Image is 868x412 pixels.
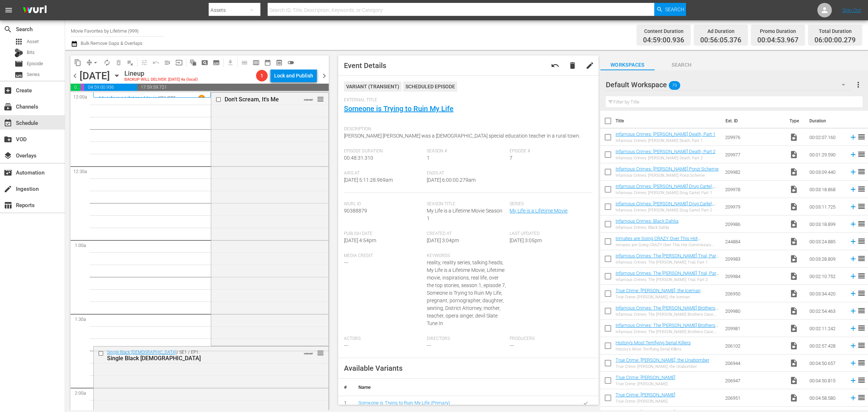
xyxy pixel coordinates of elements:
[616,184,716,194] a: Infamous Crimes: [PERSON_NAME] Drug Cartel, Part 1
[616,347,691,352] div: History's Most Terrifying Serial Killers
[854,76,863,93] button: more_vert
[27,60,43,67] span: Episode
[722,181,787,198] td: 209978
[616,201,716,212] a: Infamous Crimes: [PERSON_NAME] Drug Cartel, Part 2
[264,59,271,66] span: date_range_outlined
[722,337,787,354] td: 206102
[201,59,208,66] span: pageview_outlined
[807,233,846,250] td: 00:03:24.885
[14,71,23,79] span: Series
[256,73,268,79] span: 1
[700,36,741,45] span: 00:56:05.376
[857,202,866,211] span: reorder
[857,358,866,367] span: reorder
[849,151,857,159] svg: Add to Schedule
[81,84,84,91] span: 00:04:53.967
[722,250,787,268] td: 209983
[4,25,12,34] span: Search
[616,218,678,224] a: Infamous Crimes: Black Dahlia
[849,133,857,141] svg: Add to Schedule
[790,255,798,263] span: Video
[805,111,848,131] th: Duration
[807,354,846,372] td: 00:04:50.657
[137,84,329,91] span: 17:59:59.721
[849,394,857,402] svg: Add to Schedule
[722,389,787,407] td: 206951
[722,215,787,233] td: 209986
[807,320,846,337] td: 00:02:11.242
[722,354,787,372] td: 206944
[222,55,236,70] span: Download as CSV
[510,336,589,342] span: Producers
[304,349,313,355] span: VARIANT
[510,237,542,243] span: [DATE] 3:05pm
[157,96,159,101] p: /
[757,26,799,36] div: Promo Duration
[427,208,502,221] span: My Life is a Lifetime Movie Season 1
[510,208,567,214] a: My Life is a Lifetime Movie
[807,198,846,215] td: 00:03:11.725
[807,181,846,198] td: 00:03:18.868
[790,376,798,385] span: Video
[842,7,861,13] a: Sign Out
[857,133,866,141] span: reorder
[252,59,260,66] span: calendar_view_week_outlined
[857,219,866,228] span: reorder
[84,84,137,91] span: 04:59:00.936
[71,71,80,80] span: chevron_left
[807,163,846,181] td: 00:03:09.440
[27,71,40,78] span: Series
[344,61,386,70] span: Event Details
[790,272,798,281] span: Video
[616,329,719,334] div: Infamous Crimes: The [PERSON_NAME] Brothers Case, Part 2
[807,389,846,407] td: 00:04:58.580
[616,288,701,293] a: True Crime: [PERSON_NAME], the Iceman
[564,57,581,74] button: delete
[344,208,367,214] span: 90388879
[790,341,798,350] span: Video
[403,81,457,92] div: Scheduled Episode
[175,59,183,66] span: input
[616,253,719,264] a: Infamous Crimes: The [PERSON_NAME] Trial, Part 1
[344,201,423,207] span: Wurl Id
[616,375,675,380] a: True Crime: [PERSON_NAME]
[317,95,324,102] button: reorder
[616,340,691,345] a: History's Most Terrifying Serial Killers
[427,171,506,176] span: Ends At
[568,61,577,70] span: delete
[854,80,863,89] span: more_vert
[276,59,283,66] span: preview_outlined
[344,342,348,348] span: ---
[849,255,857,263] svg: Add to Schedule
[344,177,393,183] span: [DATE] 5:11:28.969am
[344,231,423,237] span: Publish Date
[581,57,599,74] button: edit
[807,129,846,146] td: 00:02:07.160
[643,26,684,36] div: Content Duration
[616,173,719,178] div: Infamous Crimes: [PERSON_NAME] Ponzi Scheme
[606,75,852,95] div: Default Workspace
[857,272,866,280] span: reorder
[510,148,589,154] span: Episode #
[14,49,23,57] div: Bits
[807,337,846,354] td: 00:02:57.428
[510,155,512,161] span: 7
[344,104,454,113] a: Someone is Trying to Ruin My Life
[643,36,684,45] span: 04:59:00.936
[616,305,718,316] a: Infamous Crimes: The [PERSON_NAME] Brothers Case, Part 1
[616,260,719,265] div: Infamous Crimes: The [PERSON_NAME] Trial, Part 1
[107,350,290,362] div: / SE1 / EP1:
[127,59,134,66] span: playlist_remove_outlined
[124,77,198,82] div: BACKUP WILL DELIVER: [DATE] 4a (local)
[722,268,787,285] td: 209984
[721,111,785,131] th: Ext. ID
[338,379,353,396] th: #
[271,69,317,82] button: Lock and Publish
[807,285,846,302] td: 00:03:34.420
[80,41,142,46] span: Bulk Remove Gaps & Overlaps
[4,86,12,95] span: Create
[427,177,476,183] span: [DATE] 6:00:00.279am
[4,119,12,127] span: Schedule
[849,324,857,332] svg: Add to Schedule
[722,146,787,163] td: 209977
